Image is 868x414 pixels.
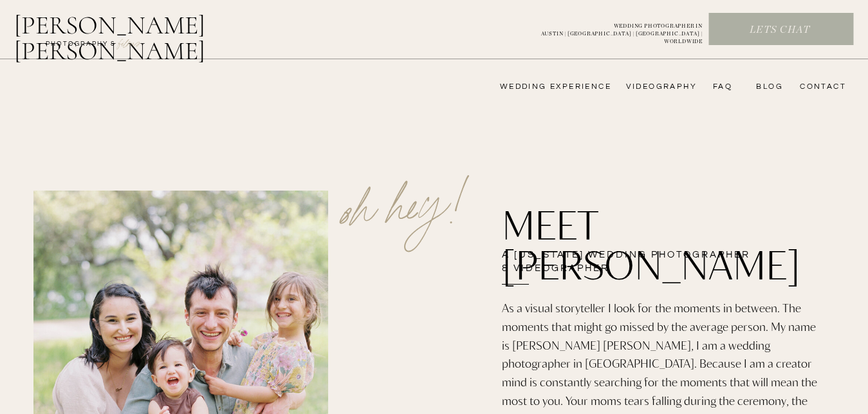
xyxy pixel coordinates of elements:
a: videography [622,82,697,92]
a: [PERSON_NAME] [PERSON_NAME] [14,12,272,43]
a: wedding experience [482,82,611,92]
a: bLog [752,82,783,92]
a: FAQ [706,82,732,92]
p: oh hey! [317,134,488,256]
a: photography & [39,39,123,55]
p: WEDDING PHOTOGRAPHER IN AUSTIN | [GEOGRAPHIC_DATA] | [GEOGRAPHIC_DATA] | WORLDWIDE [520,23,703,37]
a: CONTACT [796,82,846,92]
a: Lets chat [709,23,851,37]
h2: Meet [PERSON_NAME] [502,204,827,246]
a: FILMs [106,35,153,50]
a: WEDDING PHOTOGRAPHER INAUSTIN | [GEOGRAPHIC_DATA] | [GEOGRAPHIC_DATA] | WORLDWIDE [520,23,703,37]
